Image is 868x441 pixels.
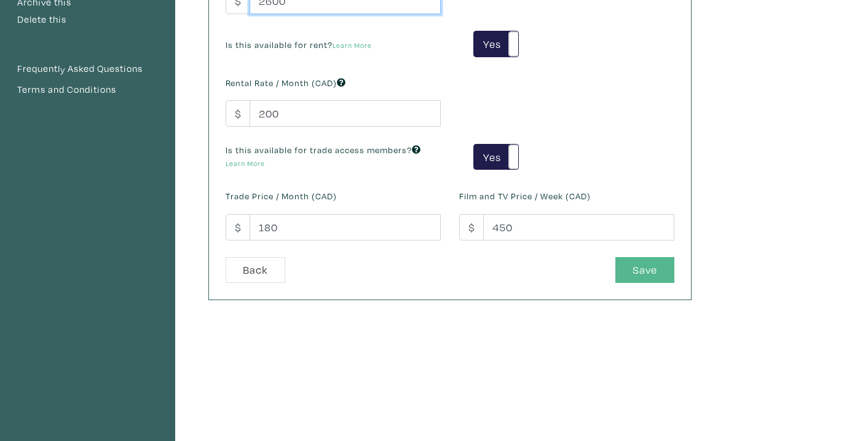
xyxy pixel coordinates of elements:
[226,38,372,52] label: Is this available for rent?
[473,31,518,57] div: YesNo
[226,214,250,240] span: $
[473,144,518,170] div: YesNo
[226,189,337,203] label: Trade Price / Month (CAD)
[615,257,674,284] button: Save
[226,159,265,168] a: Learn More
[459,214,484,240] span: $
[226,76,345,90] label: Rental Rate / Month (CAD)
[474,145,518,170] label: Yes
[17,82,159,98] a: Terms and Conditions
[474,31,518,57] label: Yes
[17,61,159,77] a: Frequently Asked Questions
[226,100,250,127] span: $
[459,189,591,203] label: Film and TV Price / Week (CAD)
[17,12,67,28] button: Delete this
[226,257,285,284] a: Back
[333,41,372,50] a: Learn More
[226,143,441,170] label: Is this available for trade access members?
